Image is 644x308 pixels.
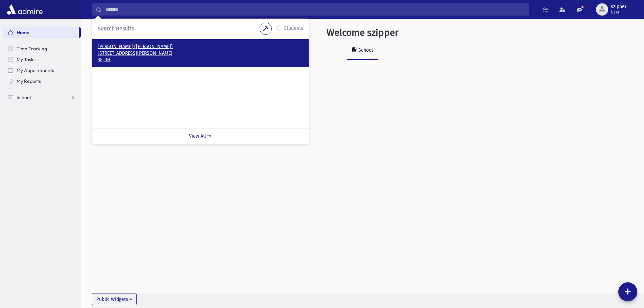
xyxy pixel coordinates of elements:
img: AdmirePro [5,3,44,16]
span: School [17,94,31,100]
span: Time Tracking [17,46,47,52]
a: My Appointments [3,65,81,76]
a: Home [3,27,79,38]
a: Time Tracking [3,43,81,54]
p: [PERSON_NAME] ([PERSON_NAME]) [98,43,303,50]
a: [PERSON_NAME] ([PERSON_NAME]) [STREET_ADDRESS][PERSON_NAME] 3E, 3H [98,43,303,63]
button: Public Widgets [92,293,137,305]
span: Search Results [98,25,134,32]
div: School [357,47,373,53]
a: My Reports [3,76,81,87]
a: View All [92,128,309,144]
span: Home [17,29,29,35]
span: szipper [611,4,626,9]
label: Students [284,25,303,33]
span: My Tasks [17,56,35,63]
span: User [611,9,626,15]
span: My Appointments [17,67,54,73]
a: My Tasks [3,54,81,65]
h3: Welcome szipper [327,27,399,39]
input: Search [102,3,529,16]
p: [STREET_ADDRESS][PERSON_NAME] [98,50,303,57]
a: School [347,41,378,60]
span: My Reports [17,78,41,84]
a: School [3,92,81,103]
p: 3E, 3H [98,56,303,63]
